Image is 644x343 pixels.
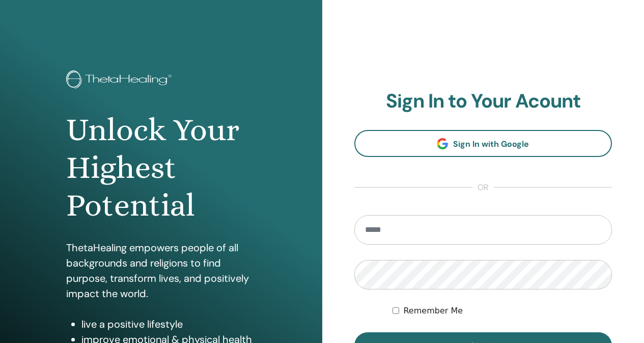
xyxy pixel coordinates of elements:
label: Remember Me [403,305,463,317]
p: ThetaHealing empowers people of all backgrounds and religions to find purpose, transform lives, a... [66,240,256,301]
span: or [472,181,494,194]
span: Sign In with Google [453,139,529,149]
li: live a positive lifestyle [81,316,256,332]
h1: Unlock Your Highest Potential [66,111,256,225]
a: Sign In with Google [354,130,612,157]
h2: Sign In to Your Acount [354,90,612,113]
div: Keep me authenticated indefinitely or until I manually logout [393,305,612,317]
